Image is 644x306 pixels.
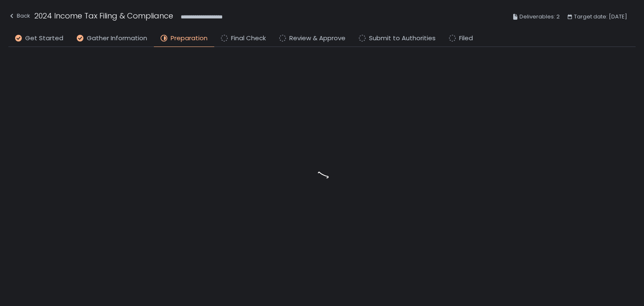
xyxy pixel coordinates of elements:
span: Review & Approve [289,34,345,43]
span: Target date: [DATE] [574,12,627,22]
div: Back [8,11,30,21]
button: Back [8,10,30,24]
span: Get Started [25,34,63,43]
span: Deliverables: 2 [519,12,560,22]
span: Submit to Authorities [369,34,436,43]
span: Gather Information [87,34,147,43]
span: Filed [459,34,473,43]
h1: 2024 Income Tax Filing & Compliance [34,10,173,21]
span: Preparation [171,34,208,43]
span: Final Check [231,34,266,43]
